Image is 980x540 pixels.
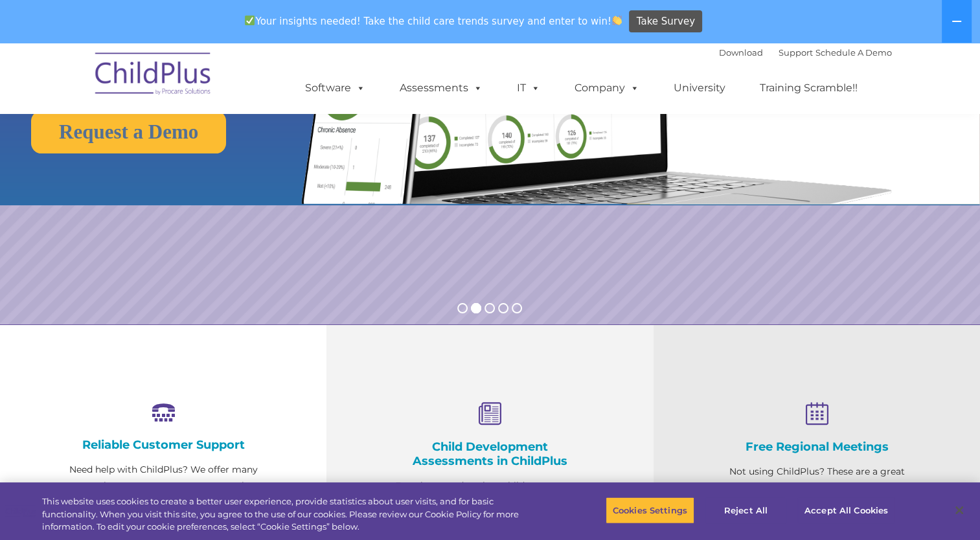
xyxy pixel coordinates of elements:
div: This website uses cookies to create a better user experience, provide statistics about user visit... [42,495,539,534]
button: Accept All Cookies [797,497,895,524]
a: Take Survey [629,10,702,33]
a: Training Scramble!! [747,75,871,101]
img: ChildPlus by Procare Solutions [89,43,218,108]
p: Not using ChildPlus? These are a great opportunity to network and learn from ChildPlus users. Fin... [718,464,915,528]
h4: Child Development Assessments in ChildPlus [391,440,588,468]
a: Support [779,47,813,58]
a: IT [504,75,553,101]
font: | [719,47,892,58]
a: Download [719,47,763,58]
button: Cookies Settings [606,497,694,524]
button: Reject All [705,497,786,524]
img: 👏 [612,16,622,25]
a: Software [292,75,378,101]
span: Your insights needed! Take the child care trends survey and enter to win! [240,8,628,34]
a: Request a Demo [31,111,226,153]
img: ✅ [245,16,255,25]
a: Company [562,75,652,101]
span: Phone number [180,139,235,148]
h4: Free Regional Meetings [718,440,915,454]
a: Assessments [387,75,496,101]
span: Last name [180,85,220,95]
a: University [661,75,738,101]
button: Close [945,496,974,524]
a: Schedule A Demo [815,47,892,58]
span: Take Survey [637,10,695,33]
h4: Reliable Customer Support [65,438,262,452]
